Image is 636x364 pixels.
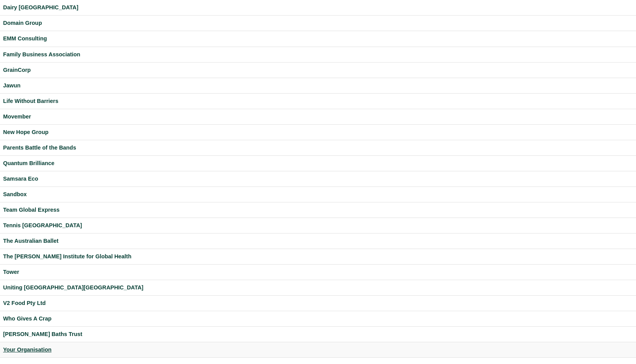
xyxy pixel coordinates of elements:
[3,299,633,308] a: V2 Food Pty Ltd
[3,112,633,121] a: Movember
[3,174,633,183] a: Samsara Eco
[3,330,633,339] a: [PERSON_NAME] Baths Trust
[3,159,633,168] a: Quantum Brilliance
[3,50,633,59] a: Family Business Association
[3,283,633,292] a: Uniting [GEOGRAPHIC_DATA][GEOGRAPHIC_DATA]
[3,34,633,43] a: EMM Consulting
[3,143,633,152] a: Parents Battle of the Bands
[3,206,633,214] a: Team Global Express
[3,97,633,106] a: Life Without Barriers
[3,221,633,230] a: Tennis [GEOGRAPHIC_DATA]
[3,237,633,246] a: The Australian Ballet
[3,252,633,261] a: The [PERSON_NAME] Institute for Global Health
[3,128,633,137] a: New Hope Group
[3,81,633,90] a: Jawun
[3,19,633,28] a: Domain Group
[3,345,633,354] a: Your Organisation
[3,66,633,75] a: GrainCorp
[3,314,633,323] a: Who Gives A Crap
[3,268,633,277] a: Tower
[3,190,633,199] a: Sandbox
[3,3,633,12] a: Dairy [GEOGRAPHIC_DATA]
